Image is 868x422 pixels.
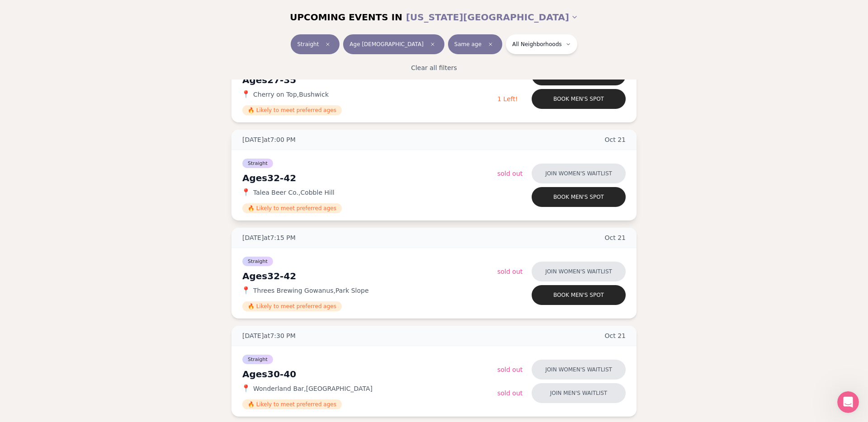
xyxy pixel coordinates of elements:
span: Clear event type filter [322,39,333,50]
span: Talea Beer Co. , Cobble Hill [253,188,335,197]
span: Straight [242,159,273,168]
span: 🔥 Likely to meet preferred ages [242,301,342,311]
button: Clear all filters [406,58,462,78]
span: [DATE] at 7:00 PM [242,135,296,144]
span: Sold Out [497,268,523,275]
span: 📍 [242,385,250,392]
span: 🔥 Likely to meet preferred ages [242,399,342,409]
button: Book men's spot [532,285,626,305]
button: Join women's waitlist [532,164,626,183]
button: Book men's spot [532,187,626,207]
button: Join women's waitlist [532,360,626,380]
span: Oct 21 [605,331,626,340]
span: Straight [297,41,319,48]
button: Join men's waitlist [532,383,626,403]
iframe: Intercom live chat [837,391,859,413]
div: Ages 30-40 [242,368,497,380]
button: StraightClear event type filter [291,34,340,54]
span: Same age [454,41,481,48]
span: Oct 21 [605,135,626,144]
span: 🔥 Likely to meet preferred ages [242,105,342,115]
span: Clear preference [485,39,496,50]
span: Sold Out [497,389,523,397]
span: All Neighborhoods [512,41,561,48]
button: Same ageClear preference [448,34,502,54]
span: Sold Out [497,170,523,177]
span: Oct 21 [605,233,626,242]
div: Ages 32-42 [242,270,497,282]
span: Threes Brewing Gowanus , Park Slope [253,286,369,295]
button: Book men's spot [532,89,626,109]
span: [DATE] at 7:15 PM [242,233,296,242]
span: UPCOMING EVENTS IN [290,11,402,23]
span: Straight [242,355,273,364]
span: Wonderland Bar , [GEOGRAPHIC_DATA] [253,384,373,393]
div: Ages 32-42 [242,172,497,184]
span: 📍 [242,189,250,196]
button: Age [DEMOGRAPHIC_DATA]Clear age [343,34,444,54]
span: Clear age [427,39,438,50]
span: 🔥 Likely to meet preferred ages [242,203,342,213]
span: 1 Left! [497,95,518,103]
div: Ages 27-35 [242,74,495,86]
span: Sold Out [497,366,523,373]
button: All Neighborhoods [506,34,577,54]
span: 📍 [242,287,250,294]
span: Cherry on Top , Bushwick [253,90,329,99]
span: Age [DEMOGRAPHIC_DATA] [349,41,423,48]
button: [US_STATE][GEOGRAPHIC_DATA] [406,7,578,27]
span: Straight [242,257,273,266]
span: [DATE] at 7:30 PM [242,331,296,340]
button: Join women's waitlist [532,262,626,281]
span: 📍 [242,91,250,98]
